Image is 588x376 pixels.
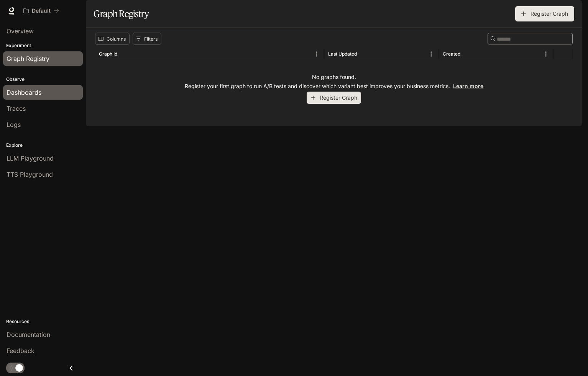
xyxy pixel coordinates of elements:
button: Sort [461,48,473,60]
button: Sort [358,48,369,60]
div: Last Updated [328,51,357,57]
button: All workspaces [20,3,62,18]
h1: Graph Registry [94,6,149,21]
p: No graphs found. [312,73,356,81]
button: Register Graph [515,6,574,21]
div: Search [488,33,573,44]
a: Learn more [453,83,483,89]
button: Menu [540,48,552,60]
button: Show filters [133,33,161,45]
button: Sort [118,48,130,60]
div: Created [443,51,460,57]
p: Register your first graph to run A/B tests and discover which variant best improves your business... [185,82,483,90]
button: Menu [311,48,322,60]
button: Menu [425,48,437,60]
button: Register Graph [307,92,361,104]
div: Graph Id [99,51,117,57]
button: Select columns [95,33,130,45]
p: Default [32,8,51,14]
